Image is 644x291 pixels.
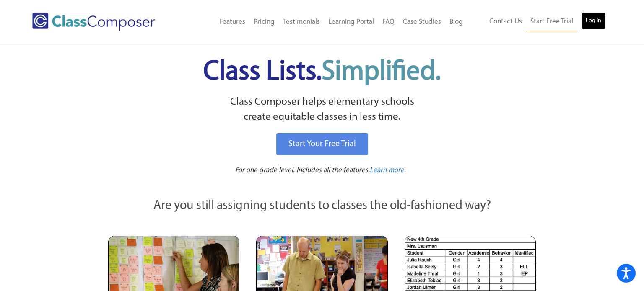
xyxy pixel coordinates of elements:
[216,13,249,31] a: Features
[203,59,441,86] span: Class Lists.
[235,167,370,174] span: For one grade level. Includes all the features.
[370,167,406,174] span: Learn more.
[526,13,577,31] a: Start Free Trial
[378,13,399,31] a: FAQ
[445,13,467,31] a: Blog
[485,13,526,31] a: Contact Us
[322,59,441,86] span: Simplified.
[288,140,356,148] span: Start Your Free Trial
[279,13,324,31] a: Testimonials
[370,165,406,176] a: Learn more.
[582,13,605,29] a: Log In
[107,95,537,125] p: Class Composer helps elementary schools create equitable classes in less time.
[108,197,536,215] p: Are you still assigning students to classes the old-fashioned way?
[276,133,368,155] a: Start Your Free Trial
[467,13,606,31] nav: Header Menu
[324,13,378,31] a: Learning Portal
[399,13,445,31] a: Case Studies
[249,13,279,31] a: Pricing
[32,13,155,31] img: Class Composer
[183,13,467,31] nav: Header Menu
